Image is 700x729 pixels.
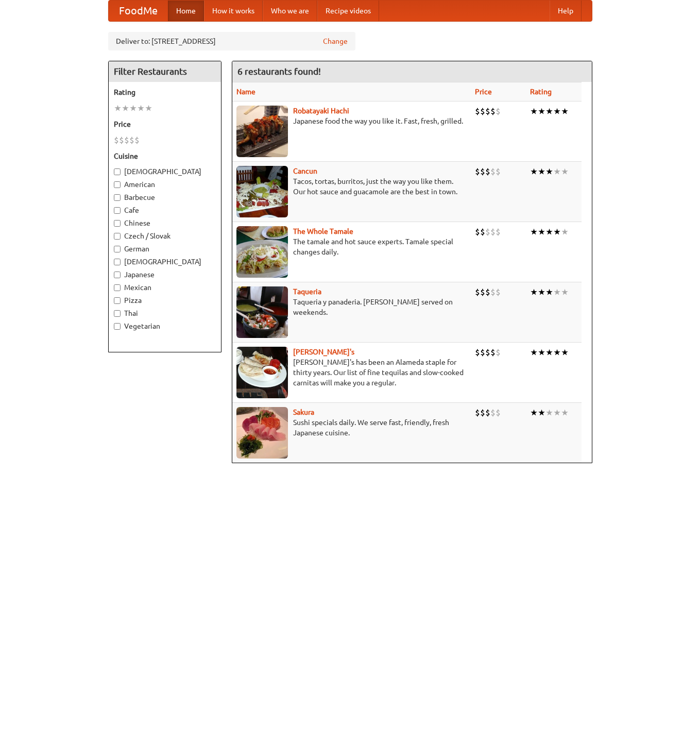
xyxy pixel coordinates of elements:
[293,408,314,416] a: Sakura
[293,107,349,115] a: Robatayaki Hachi
[538,407,545,418] li: ★
[236,88,255,96] a: Name
[550,1,582,21] a: Help
[496,286,501,298] li: $
[114,192,216,202] label: Barbecue
[475,407,480,418] li: $
[293,227,353,235] a: The Whole Tamale
[561,407,569,418] li: ★
[545,407,553,418] li: ★
[293,348,354,356] a: [PERSON_NAME]'s
[114,194,121,201] input: Barbecue
[545,286,553,298] li: ★
[236,226,288,278] img: wholetamale.jpg
[236,407,288,459] img: sakura.jpg
[114,272,121,278] input: Japanese
[496,106,501,117] li: $
[553,286,561,298] li: ★
[124,134,129,146] li: $
[108,32,355,50] div: Deliver to: [STREET_ADDRESS]
[114,308,216,318] label: Thai
[490,226,496,238] li: $
[480,347,485,358] li: $
[496,347,501,358] li: $
[538,347,545,358] li: ★
[114,284,121,291] input: Mexican
[168,1,204,21] a: Home
[317,1,379,21] a: Recipe videos
[485,407,490,418] li: $
[114,244,216,254] label: German
[496,407,501,418] li: $
[293,287,321,296] a: Taqueria
[553,226,561,238] li: ★
[530,88,552,96] a: Rating
[553,166,561,177] li: ★
[204,1,263,21] a: How it works
[490,286,496,298] li: $
[490,407,496,418] li: $
[323,36,348,46] a: Change
[545,166,553,177] li: ★
[114,297,121,304] input: Pizza
[114,220,121,227] input: Chinese
[475,106,480,117] li: $
[114,151,216,161] h5: Cuisine
[114,119,216,129] h5: Price
[114,233,121,240] input: Czech / Slovak
[538,226,545,238] li: ★
[122,103,129,114] li: ★
[145,103,152,114] li: ★
[485,286,490,298] li: $
[114,246,121,252] input: German
[530,106,538,117] li: ★
[236,286,288,338] img: taqueria.jpg
[561,347,569,358] li: ★
[561,106,569,117] li: ★
[114,168,121,175] input: [DEMOGRAPHIC_DATA]
[114,310,121,317] input: Thai
[496,226,501,238] li: $
[530,166,538,177] li: ★
[538,166,545,177] li: ★
[114,134,119,146] li: $
[114,207,121,214] input: Cafe
[236,176,467,197] p: Tacos, tortas, burritos, just the way you like them. Our hot sauce and guacamole are the best in ...
[114,179,216,190] label: American
[263,1,317,21] a: Who we are
[475,347,480,358] li: $
[561,166,569,177] li: ★
[480,407,485,418] li: $
[114,87,216,97] h5: Rating
[236,106,288,157] img: robatayaki.jpg
[480,286,485,298] li: $
[561,226,569,238] li: ★
[114,259,121,265] input: [DEMOGRAPHIC_DATA]
[485,166,490,177] li: $
[114,166,216,177] label: [DEMOGRAPHIC_DATA]
[538,106,545,117] li: ★
[137,103,145,114] li: ★
[293,167,317,175] a: Cancun
[480,166,485,177] li: $
[114,181,121,188] input: American
[530,286,538,298] li: ★
[114,295,216,306] label: Pizza
[109,1,168,21] a: FoodMe
[114,205,216,215] label: Cafe
[236,297,467,317] p: Taqueria y panaderia. [PERSON_NAME] served on weekends.
[134,134,140,146] li: $
[553,407,561,418] li: ★
[236,357,467,388] p: [PERSON_NAME]'s has been an Alameda staple for thirty years. Our list of fine tequilas and slow-c...
[114,218,216,228] label: Chinese
[475,226,480,238] li: $
[496,166,501,177] li: $
[114,321,216,331] label: Vegetarian
[490,106,496,117] li: $
[109,61,221,82] h4: Filter Restaurants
